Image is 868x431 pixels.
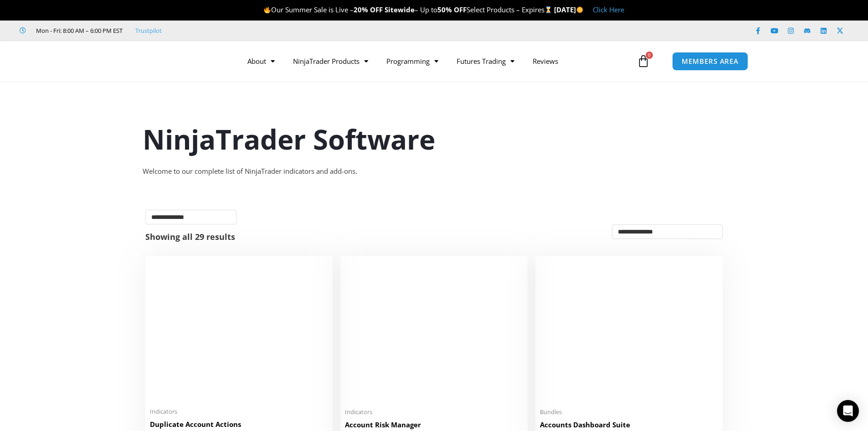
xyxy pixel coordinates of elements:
img: Account Risk Manager [345,260,523,402]
h2: Duplicate Account Actions [150,420,328,429]
span: 0 [646,52,653,59]
img: ⌛ [545,6,552,13]
strong: Sitewide [385,5,415,14]
span: Bundles [540,408,718,416]
a: Click Here [593,5,624,14]
img: 🌞 [576,6,583,13]
a: NinjaTrader Products [284,51,377,72]
a: Reviews [524,51,567,72]
span: Mon - Fri: 8:00 AM – 6:00 PM EST [34,25,123,36]
strong: 20% OFF [354,5,383,14]
nav: Menu [238,51,635,72]
div: Open Intercom Messenger [837,400,859,422]
span: MEMBERS AREA [682,58,739,65]
img: LogoAI | Affordable Indicators – NinjaTrader [108,45,205,78]
span: Indicators [345,408,523,416]
a: Futures Trading [447,51,524,72]
span: Indicators [150,408,328,415]
span: Our Summer Sale is Live – – Up to Select Products – Expires [263,5,554,14]
p: Showing all 29 results [145,233,235,241]
strong: 50% OFF [437,5,467,14]
img: Accounts Dashboard Suite [540,260,718,403]
strong: [DATE] [554,5,584,14]
h2: Account Risk Manager [345,420,523,430]
a: Programming [377,51,447,72]
a: Trustpilot [135,25,162,36]
a: 0 [623,48,663,74]
h1: NinjaTrader Software [143,120,726,158]
a: About [238,51,284,72]
div: Welcome to our complete list of NinjaTrader indicators and add-ons. [143,165,726,178]
select: Shop order [612,224,723,239]
img: 🔥 [264,6,271,13]
a: MEMBERS AREA [672,52,748,71]
img: Duplicate Account Actions [150,260,328,402]
h2: Accounts Dashboard Suite [540,420,718,430]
